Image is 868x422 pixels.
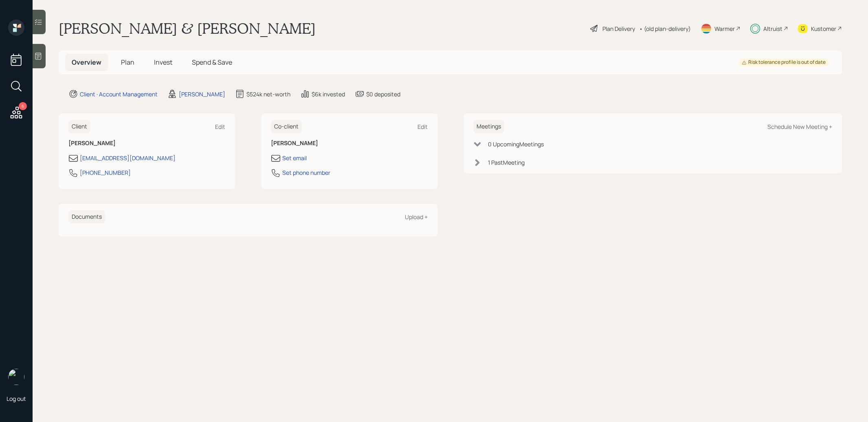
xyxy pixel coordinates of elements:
[80,154,176,162] div: [EMAIL_ADDRESS][DOMAIN_NAME]
[602,24,635,33] div: Plan Delivery
[179,90,225,98] div: [PERSON_NAME]
[811,24,836,33] div: Kustomer
[639,24,691,33] div: • (old plan-delivery)
[473,120,504,133] h6: Meetings
[8,369,24,385] img: treva-nostdahl-headshot.png
[19,102,27,110] div: 6
[271,120,302,133] h6: Co-client
[366,90,400,98] div: $0 deposited
[72,58,101,67] span: Overview
[121,58,134,67] span: Plan
[215,123,225,131] div: Edit
[68,120,90,133] h6: Client
[271,140,428,147] h6: [PERSON_NAME]
[154,58,172,67] span: Invest
[763,24,782,33] div: Altruist
[714,24,735,33] div: Warmer
[246,90,290,98] div: $524k net-worth
[742,59,826,66] div: Risk tolerance profile is out of date
[68,210,105,224] h6: Documents
[767,123,832,131] div: Schedule New Meeting +
[59,20,316,37] h1: [PERSON_NAME] & [PERSON_NAME]
[405,213,428,221] div: Upload +
[80,90,158,98] div: Client · Account Management
[7,395,26,402] div: Log out
[68,140,225,147] h6: [PERSON_NAME]
[312,90,345,98] div: $6k invested
[282,154,307,162] div: Set email
[192,58,232,67] span: Spend & Save
[80,168,131,177] div: [PHONE_NUMBER]
[418,123,428,131] div: Edit
[282,168,330,177] div: Set phone number
[488,158,525,167] div: 1 Past Meeting
[488,140,544,148] div: 0 Upcoming Meeting s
